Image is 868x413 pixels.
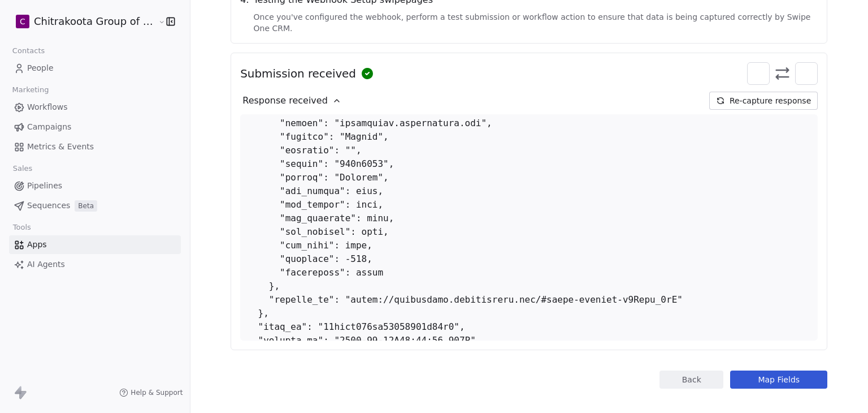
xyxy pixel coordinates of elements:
button: Re-capture response [709,92,818,110]
img: swipepages.svg [799,66,814,81]
span: AI Agents [27,259,65,270]
span: Once you've configured the webhook, perform a test submission or workflow action to ensure that d... [254,11,818,34]
span: Apps [27,239,47,251]
span: Sequences [27,200,70,212]
a: Campaigns [9,118,181,136]
span: Marketing [7,81,54,98]
span: Contacts [7,42,50,59]
button: Back [659,371,723,389]
img: swipeonelogo.svg [751,66,766,81]
button: CChitrakoota Group of Institutions [14,12,150,31]
a: People [9,59,181,78]
a: Apps [9,235,181,254]
div: { "lore_ipsu": { "dolors’a_cons": "Adip Eli", "seddo'e_temp": "Incidi", "utlabo_etd_magna": "A0",... [240,114,818,341]
span: Sales [8,160,37,177]
a: Pipelines [9,177,181,195]
a: AI Agents [9,255,181,274]
a: SequencesBeta [9,196,181,215]
span: Tools [8,219,36,236]
span: C [20,16,25,27]
span: Submission received [240,66,356,81]
span: People [27,62,54,74]
span: Help & Support [131,388,183,397]
span: Chitrakoota Group of Institutions [34,14,155,29]
a: Help & Support [119,388,183,397]
button: Map Fields [730,371,827,389]
span: Workflows [27,101,68,113]
span: Metrics & Events [27,141,94,153]
a: Metrics & Events [9,137,181,156]
span: Pipelines [27,180,62,192]
span: Response received [242,94,328,107]
span: Campaigns [27,121,71,133]
span: Beta [75,200,97,212]
a: Workflows [9,98,181,117]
